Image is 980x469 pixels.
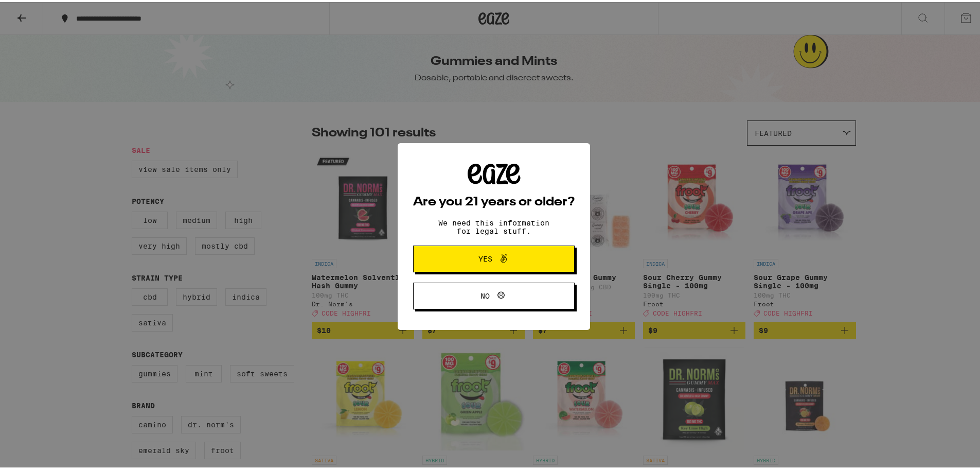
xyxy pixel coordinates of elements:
button: Yes [413,244,575,270]
h2: Are you 21 years or older? [413,194,575,206]
button: No [413,281,575,307]
span: No [480,290,490,298]
p: We need this information for legal stuff. [430,217,558,233]
span: Yes [478,253,492,260]
span: Hi. Need any help? [6,7,74,15]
